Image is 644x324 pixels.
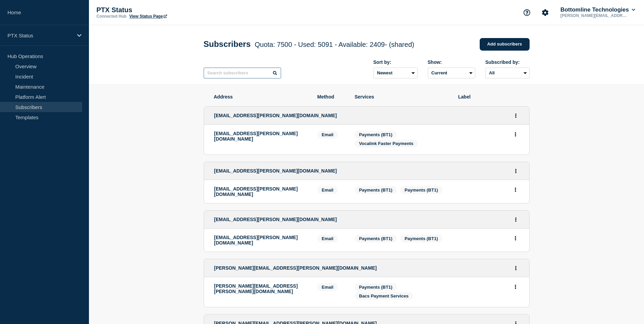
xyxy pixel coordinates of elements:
button: Actions [511,129,520,140]
span: Payments (BT1) [359,132,392,137]
span: Payments (BT1) [405,236,438,241]
span: Email [317,186,338,194]
span: Email [317,131,338,139]
span: [EMAIL_ADDRESS][PERSON_NAME][DOMAIN_NAME] [214,113,337,118]
span: [EMAIL_ADDRESS][PERSON_NAME][DOMAIN_NAME] [214,168,337,174]
span: Payments (BT1) [405,187,438,193]
span: [EMAIL_ADDRESS][PERSON_NAME][DOMAIN_NAME] [214,217,337,222]
span: Bacs Payment Services [359,293,409,299]
select: Subscribed by [485,68,530,78]
p: [EMAIL_ADDRESS][PERSON_NAME][DOMAIN_NAME] [214,235,307,246]
button: Bottomline Technologies [559,6,637,13]
p: [PERSON_NAME][EMAIL_ADDRESS][PERSON_NAME][DOMAIN_NAME] [559,13,630,18]
select: Deleted [428,68,475,78]
select: Sort by [373,68,418,78]
a: View Status Page [129,14,167,19]
button: Actions [511,282,520,292]
span: Email [317,235,338,242]
button: Actions [511,233,520,244]
button: Actions [512,110,520,121]
p: Connected Hub [96,14,127,19]
p: [EMAIL_ADDRESS][PERSON_NAME][DOMAIN_NAME] [214,131,307,142]
button: Support [520,5,534,20]
span: Quota: 7500 - Used: 5091 - Available: 2409 - (shared) [255,41,414,48]
span: Vocalink Faster Payments [359,141,413,146]
span: Payments (BT1) [359,285,392,290]
p: PTX Status [96,6,232,14]
span: Email [317,283,338,291]
span: Label [458,94,519,100]
span: Payments (BT1) [359,187,392,193]
button: Actions [512,263,520,273]
a: Add subscribers [480,38,530,51]
div: Show: [428,59,475,65]
button: Account settings [538,5,552,20]
span: Address [214,94,307,100]
input: Search subscribers [204,68,281,78]
span: Payments (BT1) [359,236,392,241]
p: [PERSON_NAME][EMAIL_ADDRESS][PERSON_NAME][DOMAIN_NAME] [214,283,307,294]
div: Sort by: [373,59,418,65]
button: Actions [512,166,520,176]
p: PTX Status [7,33,73,38]
h1: Subscribers [204,39,415,49]
p: [EMAIL_ADDRESS][PERSON_NAME][DOMAIN_NAME] [214,186,307,197]
span: Services [355,94,448,100]
span: [PERSON_NAME][EMAIL_ADDRESS][PERSON_NAME][DOMAIN_NAME] [214,265,377,271]
div: Subscribed by: [485,59,530,65]
span: Method [317,94,345,100]
button: Actions [511,184,520,195]
button: Actions [512,214,520,225]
